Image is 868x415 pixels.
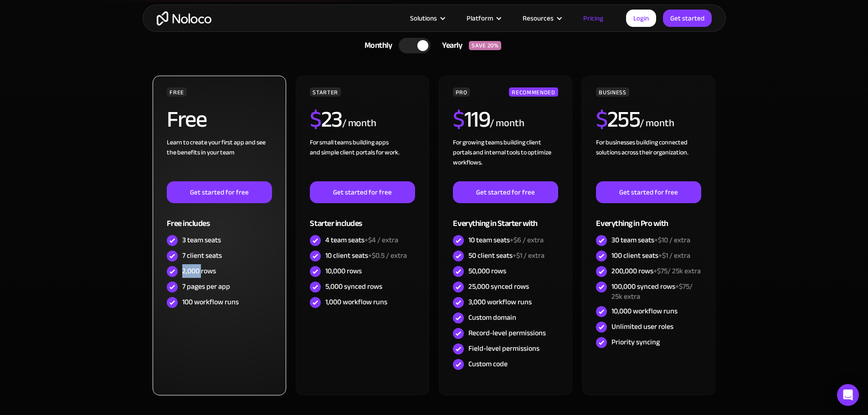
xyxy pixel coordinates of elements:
[611,322,673,332] div: Unlimited user roles
[523,12,554,24] div: Resources
[468,328,546,338] div: Record-level permissions
[511,12,572,24] div: Resources
[653,264,701,278] span: +$75/ 25k extra
[468,297,532,307] div: 3,000 workflow runs
[157,11,211,26] a: home
[325,235,398,245] div: 4 team seats
[611,282,701,302] div: 100,000 synced rows
[611,266,701,276] div: 200,000 rows
[596,87,629,97] div: BUSINESS
[431,39,469,52] div: Yearly
[490,116,524,131] div: / month
[611,280,693,303] span: +$75/ 25k extra
[468,235,544,245] div: 10 team seats
[611,251,690,261] div: 100 client seats
[342,116,376,131] div: / month
[455,12,511,24] div: Platform
[310,87,340,97] div: STARTER
[167,181,272,203] a: Get started for free
[596,203,701,233] div: Everything in Pro with
[654,233,690,247] span: +$10 / extra
[467,12,493,24] div: Platform
[167,203,272,233] div: Free includes
[310,203,415,233] div: Starter includes
[611,337,660,347] div: Priority syncing
[453,98,464,141] span: $
[325,266,362,276] div: 10,000 rows
[167,138,272,181] div: Learn to create your first app and see the benefits in your team ‍
[365,233,398,247] span: +$4 / extra
[310,138,415,181] div: For small teams building apps and simple client portals for work. ‍
[310,181,415,203] a: Get started for free
[468,359,508,369] div: Custom code
[182,251,222,261] div: 7 client seats
[399,12,455,24] div: Solutions
[453,203,558,233] div: Everything in Starter with
[453,181,558,203] a: Get started for free
[572,12,615,24] a: Pricing
[596,98,607,141] span: $
[167,87,187,97] div: FREE
[325,297,387,307] div: 1,000 workflow runs
[353,39,399,52] div: Monthly
[468,343,539,354] div: Field-level permissions
[596,108,640,131] h2: 255
[626,10,656,27] a: Login
[468,282,529,292] div: 25,000 synced rows
[468,251,544,261] div: 50 client seats
[663,10,712,27] a: Get started
[410,12,437,24] div: Solutions
[182,235,221,245] div: 3 team seats
[596,138,701,181] div: For businesses building connected solutions across their organization. ‍
[453,108,490,131] h2: 119
[513,249,544,262] span: +$1 / extra
[325,251,407,261] div: 10 client seats
[837,384,859,406] div: Open Intercom Messenger
[453,87,470,97] div: PRO
[167,108,206,131] h2: Free
[453,138,558,181] div: For growing teams building client portals and internal tools to optimize workflows.
[182,266,216,276] div: 2,000 rows
[325,282,382,292] div: 5,000 synced rows
[310,108,342,131] h2: 23
[468,313,516,323] div: Custom domain
[368,249,407,262] span: +$0.5 / extra
[182,297,239,307] div: 100 workflow runs
[658,249,690,262] span: +$1 / extra
[510,233,544,247] span: +$6 / extra
[469,41,501,50] div: SAVE 20%
[640,116,674,131] div: / month
[596,181,701,203] a: Get started for free
[611,235,690,245] div: 30 team seats
[468,266,506,276] div: 50,000 rows
[182,282,230,292] div: 7 pages per app
[310,98,321,141] span: $
[509,87,558,97] div: RECOMMENDED
[611,306,678,316] div: 10,000 workflow runs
